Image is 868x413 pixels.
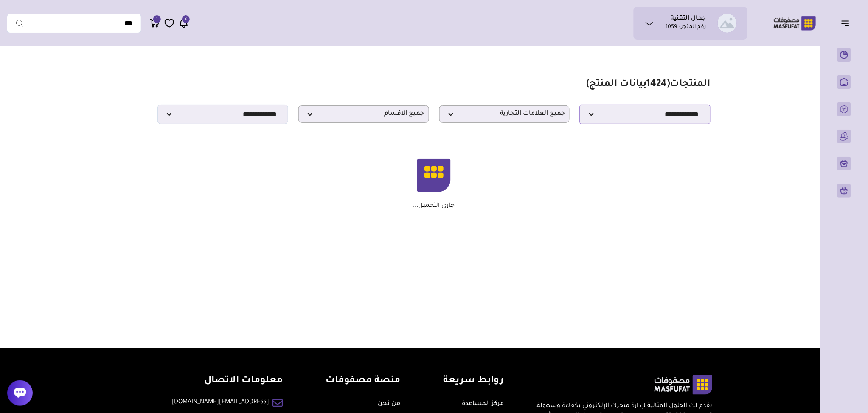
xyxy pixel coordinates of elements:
a: من نحن [378,401,401,407]
h4: منصة مصفوفات [326,375,401,388]
a: 1 [150,18,160,28]
p: جاري التحميل... [413,202,455,210]
h1: جمال التقنية [671,15,706,23]
h4: معلومات الاتصال [172,375,283,388]
span: ( بيانات المنتج) [587,79,670,90]
p: رقم المتجر : 1059 [666,23,706,32]
span: جميع العلامات التجارية [444,110,565,118]
h4: روابط سريعة [443,375,504,388]
span: 1 [156,15,158,23]
h1: المنتجات [587,79,711,91]
a: [EMAIL_ADDRESS][DOMAIN_NAME] [172,398,270,407]
img: جمال التقنية [718,14,737,33]
p: جميع الاقسام [298,105,429,123]
span: جميع الاقسام [303,110,424,118]
span: 2 [185,15,187,23]
a: 2 [179,18,189,28]
img: Logo [768,15,822,31]
span: 1424 [647,79,667,90]
p: جميع العلامات التجارية [439,105,570,123]
a: مركز المساعدة [462,401,504,407]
